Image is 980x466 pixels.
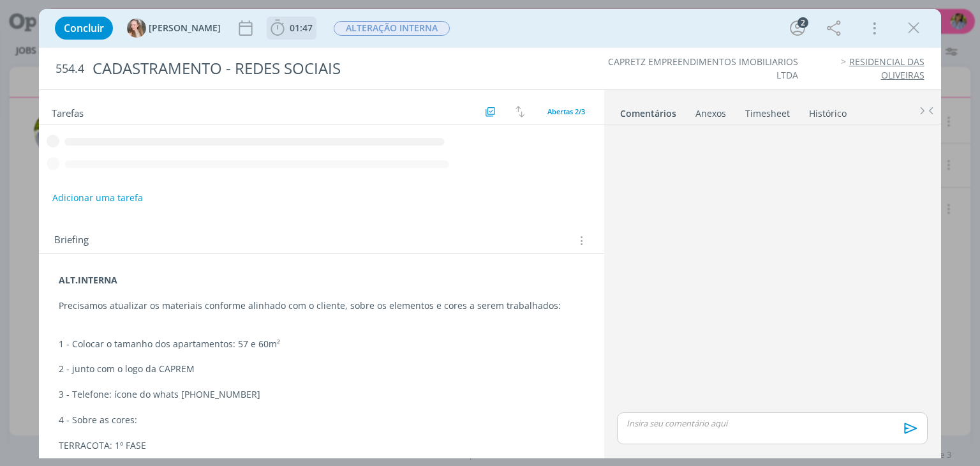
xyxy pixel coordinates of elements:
img: G [127,19,146,38]
button: 2 [787,18,808,38]
p: TERRACOTA: 1º FASE [59,439,584,452]
p: 1 - Colocar o tamanho dos apartamentos: 57 e 60m² [59,338,584,350]
div: CADASTRAMENTO - REDES SOCIAIS [87,53,557,84]
img: arrow-down-up.svg [516,106,524,117]
a: RESIDENCIAL DAS OLIVEIRAS [849,56,924,80]
a: Comentários [620,101,677,120]
span: 554.4 [56,62,84,76]
span: Abertas 2/3 [547,107,585,116]
div: dialog [39,9,940,458]
div: 2 [798,17,808,28]
p: 3 - Telefone: ícone do whats [PHONE_NUMBER] [59,388,584,401]
button: ALTERAÇÃO INTERNA [333,20,450,36]
button: Adicionar uma tarefa [52,186,144,209]
span: Concluir [64,23,104,33]
p: 4 - Sobre as cores: [59,414,584,426]
p: 2 - junto com o logo da CAPREM [59,363,584,375]
span: [PERSON_NAME] [149,24,221,33]
button: G[PERSON_NAME] [127,19,221,38]
a: Timesheet [745,101,791,120]
a: CAPRETZ EMPREENDIMENTOS IMOBILIARIOS LTDA [608,56,798,80]
p: Precisamos atualizar os materiais conforme alinhado com o cliente, sobre os elementos e cores a s... [59,299,584,312]
span: 01:47 [290,22,313,34]
div: Anexos [695,107,726,120]
strong: ALT.INTERNA [59,274,117,286]
span: Tarefas [52,104,84,119]
a: Histórico [808,101,847,120]
button: 01:47 [267,18,316,38]
button: Concluir [55,17,113,40]
span: Briefing [54,232,89,249]
span: ALTERAÇÃO INTERNA [334,21,450,36]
